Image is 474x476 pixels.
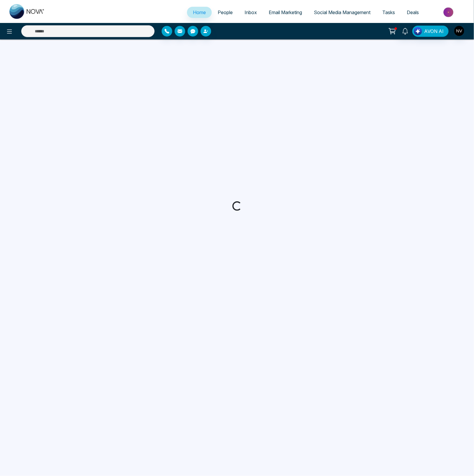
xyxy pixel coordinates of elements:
[218,9,233,15] span: People
[382,9,395,15] span: Tasks
[424,28,444,35] span: AVON AI
[428,6,470,19] img: Market-place.gif
[412,26,449,37] button: AVON AI
[414,27,422,35] img: Lead Flow
[187,7,212,18] a: Home
[245,9,257,15] span: Inbox
[401,7,425,18] a: Deals
[212,7,239,18] a: People
[9,4,45,19] img: Nova CRM Logo
[314,9,370,15] span: Social Media Management
[193,9,206,15] span: Home
[263,7,308,18] a: Email Marketing
[269,9,302,15] span: Email Marketing
[407,9,419,15] span: Deals
[308,7,376,18] a: Social Media Management
[239,7,263,18] a: Inbox
[376,7,401,18] a: Tasks
[454,26,464,36] img: User Avatar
